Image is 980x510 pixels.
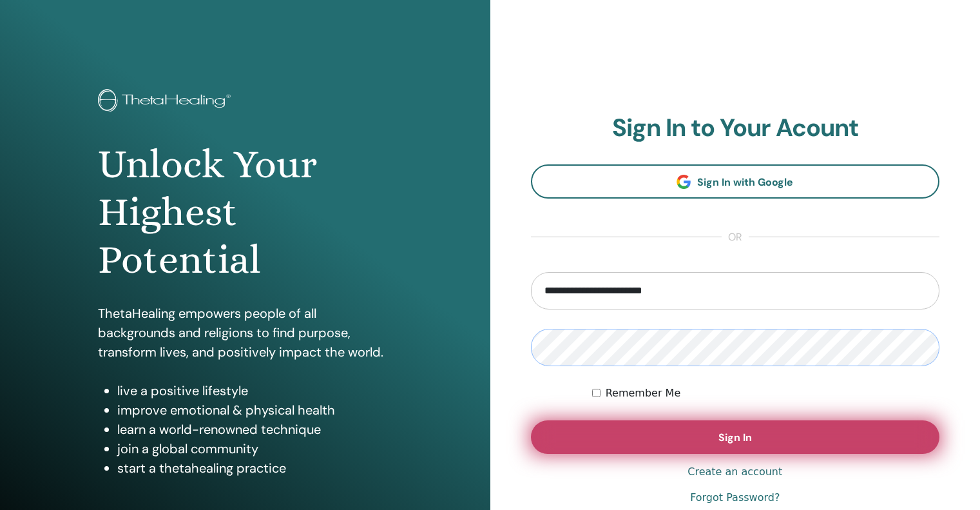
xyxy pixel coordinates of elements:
li: start a thetahealing practice [117,458,392,478]
a: Sign In with Google [531,164,940,199]
h2: Sign In to Your Acount [531,113,940,143]
li: join a global community [117,439,392,458]
label: Remember Me [606,386,681,401]
h1: Unlock Your Highest Potential [98,141,392,284]
span: or [722,230,749,245]
p: ThetaHealing empowers people of all backgrounds and religions to find purpose, transform lives, a... [98,304,392,362]
a: Create an account [687,464,782,480]
div: Keep me authenticated indefinitely or until I manually logout [592,386,939,401]
li: learn a world-renowned technique [117,420,392,439]
button: Sign In [531,420,940,454]
li: improve emotional & physical health [117,400,392,420]
span: Sign In with Google [697,175,793,189]
li: live a positive lifestyle [117,381,392,400]
a: Forgot Password? [690,490,780,505]
span: Sign In [718,431,752,444]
